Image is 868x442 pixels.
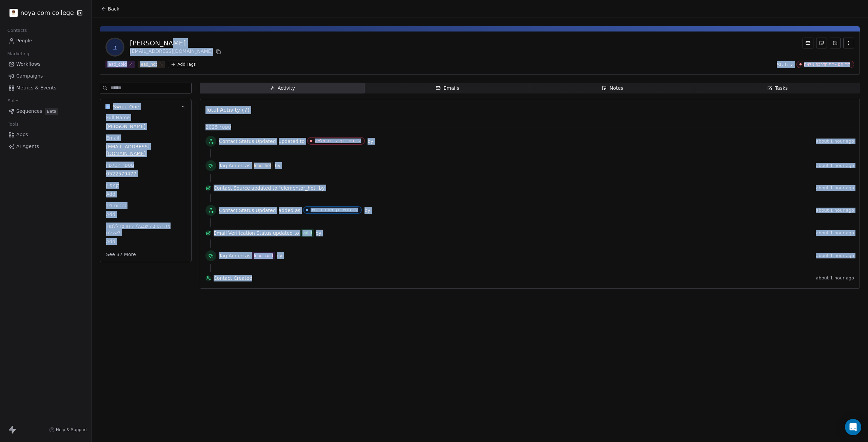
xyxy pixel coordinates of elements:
[106,123,185,130] span: [PERSON_NAME]
[49,427,87,433] a: Help & Support
[5,82,86,93] a: Metrics & Events
[106,238,185,245] span: Add
[816,139,854,144] span: about 1 hour ago
[5,70,86,82] a: Campaigns
[16,61,41,68] span: Workflows
[16,108,42,115] span: Sequences
[601,85,623,92] div: Notes
[113,103,139,110] span: Swipe One
[16,84,56,91] span: Metrics & Events
[8,7,72,19] button: noya com college
[214,230,272,236] span: Email Verification Status
[302,230,312,236] div: valid
[5,119,21,129] span: Tools
[254,253,273,259] div: lead_cold
[4,25,30,36] span: Contacts
[245,252,251,259] span: as
[107,39,123,55] span: ב
[5,129,86,140] a: Apps
[106,143,185,157] span: [EMAIL_ADDRESS][DOMAIN_NAME]
[102,248,140,260] button: See 37 More
[5,106,86,117] a: SequencesBeta
[816,163,854,168] span: about 1 hour ago
[100,114,191,262] div: Swipe OneSwipe One
[130,48,222,56] div: [EMAIL_ADDRESS][DOMAIN_NAME]
[279,207,300,214] span: added as
[219,138,276,145] span: Contact Status Updated
[16,143,39,150] span: AI Agents
[273,230,299,236] span: updated to
[214,185,250,191] span: Contact Source
[816,275,854,281] span: about 1 hour ago
[219,252,244,259] span: Tag Added
[108,5,119,12] span: Back
[319,185,325,191] span: by
[100,99,191,114] button: Swipe OneSwipe One
[275,162,280,169] span: by
[364,207,370,214] span: by
[5,59,86,70] a: Workflows
[219,207,276,214] span: Contact Status Updated
[277,252,282,259] span: by
[251,185,277,191] span: updated to
[16,72,43,80] span: Campaigns
[767,85,788,92] div: Tasks
[816,253,854,258] span: about 1 hour ago
[20,8,74,17] span: noya com college
[816,208,854,213] span: about 1 hour ago
[245,162,251,169] span: as
[316,230,321,236] span: by
[219,162,244,169] span: Tag Added
[279,138,305,145] span: updated to
[205,107,250,113] span: Total Activity (7)
[105,162,135,168] span: מספר הטלפון
[205,124,231,130] span: ספט׳ 2025
[435,85,459,92] div: Emails
[45,108,58,115] span: Beta
[106,191,185,197] span: Add
[5,141,86,152] a: AI Agents
[140,61,157,67] div: lead_hot
[804,62,850,67] div: ליד חם - דף הדרכה מלאה
[105,114,131,121] span: Full Name
[845,419,861,435] div: Open Intercom Messenger
[816,185,854,191] span: about 1 hour ago
[5,96,22,106] span: Sales
[368,138,373,145] span: by
[130,38,222,48] div: [PERSON_NAME]
[16,37,32,44] span: People
[214,275,813,281] span: Contact Created
[106,211,185,218] span: Add
[254,163,272,169] div: lead_hot
[105,134,121,141] span: Email
[279,185,318,191] span: "elementor_hot"
[315,139,361,143] div: ליד חם - דף הדרכה מלאה
[56,427,87,433] span: Help & Support
[5,35,86,46] a: People
[107,61,127,67] div: lead_cold
[105,182,120,189] span: קמפיין
[816,230,854,236] span: about 1 hour ago
[97,3,123,15] button: Back
[105,104,110,109] img: Swipe One
[106,170,185,177] span: 0522579477
[105,223,186,236] span: מה הסיבה שבגללה תרצו ללמוד אצלנו?
[777,61,793,68] span: Status:
[4,49,32,59] span: Marketing
[168,61,198,68] button: Add Tags
[16,131,28,138] span: Apps
[9,9,18,17] img: %C3%97%C2%9C%C3%97%C2%95%C3%97%C2%92%C3%97%C2%95%20%C3%97%C2%9E%C3%97%C2%9B%C3%97%C2%9C%C3%97%C2%...
[105,202,129,209] span: סטטוס ליד
[311,208,358,212] div: ליד חדש - דף מתנה חינמית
